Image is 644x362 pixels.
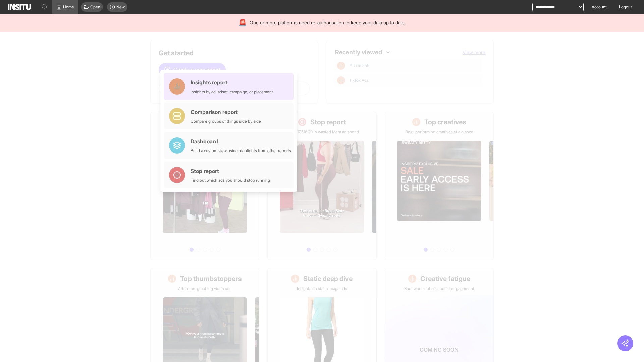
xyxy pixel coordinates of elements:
[191,89,273,95] div: Insights by ad, adset, campaign, or placement
[191,148,291,154] div: Build a custom view using highlights from other reports
[191,167,270,175] div: Stop report
[238,18,247,27] div: 🚨
[8,4,31,10] img: Logo
[191,178,270,183] div: Find out which ads you should stop running
[191,137,291,145] div: Dashboard
[191,119,261,124] div: Compare groups of things side by side
[116,4,125,10] span: New
[250,19,406,26] span: One or more platforms need re-authorisation to keep your data up to date.
[63,4,74,10] span: Home
[191,78,273,86] div: Insights report
[191,108,261,116] div: Comparison report
[90,4,100,10] span: Open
